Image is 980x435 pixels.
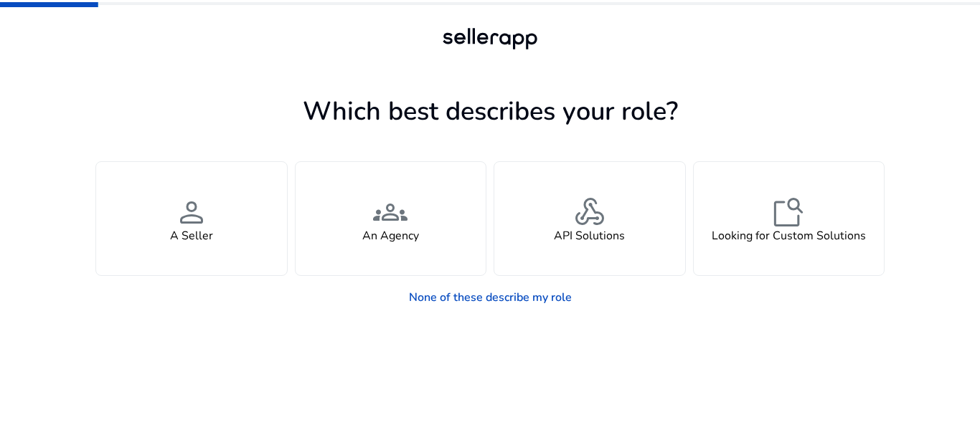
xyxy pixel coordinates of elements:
h4: Looking for Custom Solutions [712,229,866,243]
h4: A Seller [170,229,213,243]
span: groups [373,195,407,229]
h1: Which best describes your role? [95,96,885,127]
button: personA Seller [95,161,288,276]
span: feature_search [771,195,806,229]
button: webhookAPI Solutions [494,161,686,276]
button: feature_searchLooking for Custom Solutions [693,161,885,276]
a: None of these describe my role [397,283,583,312]
h4: API Solutions [554,229,625,243]
h4: An Agency [362,229,419,243]
button: groupsAn Agency [295,161,487,276]
span: person [174,195,209,229]
span: webhook [573,195,607,229]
